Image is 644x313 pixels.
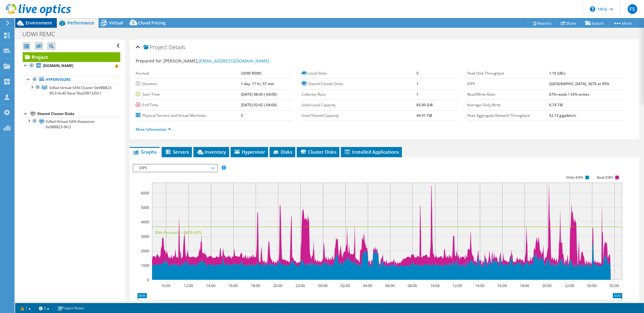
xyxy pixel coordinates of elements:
label: Shared Cluster Disks [302,81,416,87]
a: Project [23,52,120,62]
text: 5000 [141,205,149,210]
a: More [608,18,636,28]
b: 1 [416,92,419,97]
text: 4000 [141,219,149,225]
b: 5 [241,113,243,118]
text: 16:00 [229,283,238,288]
h1: UDWI REMC [20,31,64,37]
b: 6.74 TiB [549,102,563,107]
a: VxRail-Virtual-SAN-Cluster-0e988823-9fc3-4cd0-9ace-5ba2981320c1 [23,84,120,97]
b: 85.00 GiB [416,102,433,107]
text: 10:00 [431,283,440,288]
text: 20:00 [542,283,552,288]
svg: \n [590,6,595,12]
label: Local Disks [302,70,416,76]
text: 12:00 [184,283,193,288]
b: 1 [416,81,419,86]
span: Cluster Disks [300,149,336,155]
a: [EMAIL_ADDRESS][DOMAIN_NAME] [199,58,269,64]
b: UDWI REMC [241,71,262,76]
span: Virtual [109,20,123,26]
label: Used Shared Capacity [302,113,416,119]
a: Reports [527,18,556,28]
text: 18:00 [520,283,529,288]
label: Peak Disk Throughput [467,70,549,76]
label: Peak Aggregate Network Throughput [467,113,549,119]
span: Performance [67,20,94,26]
text: 06:00 [386,283,395,288]
label: Read/Write Ratio [467,91,549,97]
text: 18:00 [251,283,261,288]
a: Export [581,18,609,28]
span: Environment [26,20,52,26]
text: 22:00 [296,283,305,288]
b: [DATE] 02:42 (-04:00) [241,102,277,107]
a: 2 [35,304,53,312]
text: 14:00 [206,283,216,288]
label: Duration [136,81,241,87]
label: End Time [136,102,241,108]
a: VxRail-Virtual-SAN-Datastore-0e988823-9fc3 [23,117,120,131]
b: [DATE] 08:45 (-04:00) [241,92,277,97]
a: Share [556,18,581,28]
span: Details [169,43,185,51]
text: Read IOPS [597,175,613,180]
span: FS [628,4,637,14]
b: 1 day, 17 hr, 57 min [241,81,274,86]
label: Prepared for: [136,58,163,64]
a: 1 [16,304,35,312]
a: More Information [136,127,171,132]
b: 52.13 gigabits/s [549,113,576,118]
label: IOPS [467,81,549,87]
text: 02:00 [341,283,350,288]
label: Collector Runs [302,91,416,97]
a: Hypervisors [23,76,120,84]
text: 16:00 [498,283,507,288]
span: Hypervisor [234,149,265,155]
b: 5 [416,71,419,76]
text: 20:00 [273,283,283,288]
text: 6000 [141,190,149,196]
text: Write IOPS [566,175,583,180]
span: Installed Applications [344,149,399,155]
b: [DOMAIN_NAME] [43,63,73,68]
text: 08:00 [408,283,417,288]
span: Inventory [196,149,226,155]
text: 02:00 [610,283,619,288]
b: 44.91 TiB [416,113,432,118]
b: 67% reads / 33% writes [549,92,589,97]
span: Project [144,44,167,50]
text: 10:00 [161,283,171,288]
text: 3000 [141,234,149,239]
text: 95th Percentile = 3676 IOPS [155,230,202,235]
span: [PERSON_NAME], [163,58,269,64]
text: 1000 [141,263,149,268]
b: [GEOGRAPHIC_DATA], 3676 at 95% [549,81,609,86]
text: 04:00 [363,283,373,288]
label: Physical Servers and Virtual Machines [136,113,241,119]
b: 1.19 GB/s [549,71,566,76]
a: [DOMAIN_NAME] [23,62,120,70]
text: 14:00 [475,283,485,288]
text: 2000 [141,248,149,254]
label: Average Daily Write [467,102,549,108]
text: 22:00 [565,283,574,288]
label: Used Local Capacity [302,102,416,108]
span: Disks [273,149,292,155]
span: Graphs [133,149,157,155]
text: 00:00 [319,283,328,288]
label: Start Time [136,91,241,97]
span: IOPS [136,164,214,172]
span: VxRail-Virtual-SAN-Cluster-0e988823-9fc3-4cd0-9ace-5ba2981320c1 [49,85,112,96]
text: 12:00 [453,283,462,288]
text: 00:00 [587,283,597,288]
span: Servers [165,149,189,155]
label: Account [136,70,241,76]
div: Shared Cluster Disks [37,110,120,117]
a: Project Notes [53,304,89,312]
span: Cloud Pricing [138,20,166,26]
text: 0 [147,277,149,283]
